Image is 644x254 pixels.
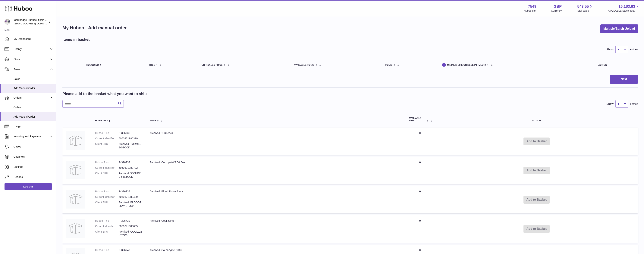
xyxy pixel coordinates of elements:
[119,230,142,237] dd: Archived :COOLJ28-STOCK
[610,75,638,84] button: Next
[119,225,142,228] dd: 5060371980665
[598,64,634,66] div: Action
[524,9,536,13] div: Huboo Ref
[95,201,119,208] dt: Client SKU
[600,24,638,33] button: Multiple/Batch Upload
[119,131,142,135] dd: P-326736
[95,195,119,199] dt: Current identifier
[95,172,119,179] dt: Client SKU
[119,248,142,252] dd: P-326740
[607,48,614,51] label: Show
[14,106,53,109] span: Orders
[66,219,85,238] img: Archived :Cool Joints+
[95,142,119,149] dt: Client SKU
[95,131,119,135] dt: Huboo P no
[14,165,53,169] span: Settings
[607,102,614,106] label: Show
[630,102,638,106] span: entries
[86,64,99,66] span: Huboo no
[294,64,314,66] span: AVAILABLE Total
[95,166,119,170] dt: Current identifier
[95,161,119,164] dt: Huboo P no
[14,155,53,159] span: Channels
[149,64,155,66] span: Title
[95,219,119,223] dt: Huboo P no
[447,64,486,66] span: Minimum Life On Receipt (MLOR)
[119,195,142,199] dd: 5060371980429
[146,186,405,213] td: Archived :Blood Flow+ Stock
[119,201,142,208] dd: Archived :BLOODFLOW-STOCK
[554,4,562,9] strong: GBP
[146,215,405,243] td: Archived :Cool Joints+
[5,19,10,25] img: qvc@camnutra.com
[95,190,119,193] dt: Huboo P no
[14,37,53,41] span: My Dashboard
[14,18,48,25] div: Cambridge Nutraceuticals Ltd
[14,22,55,25] span: [EMAIL_ADDRESS][DOMAIN_NAME]
[95,119,108,122] span: Huboo no
[630,48,638,51] span: entries
[202,64,222,66] span: Unit Sales Price
[95,248,119,252] dt: Huboo P no
[62,37,90,42] h2: Items in basket
[66,131,85,150] img: Archived :Turmeric+
[608,9,639,13] span: AVAILABLE Stock Total
[576,4,593,13] a: 543.55 Total sales
[577,4,589,9] span: 543.55
[608,4,639,13] a: 16,183.83 AVAILABLE Stock Total
[409,117,426,122] span: AVAILABLE Total
[150,119,156,122] span: Title
[528,4,536,9] strong: 7549
[14,77,53,81] span: Sales
[146,128,405,155] td: Archived :Turmeric+
[385,64,392,66] span: Total
[14,68,49,71] span: Sales
[405,186,435,213] td: 0
[14,175,53,179] span: Returns
[62,25,127,31] h1: My Huboo - Add manual order
[95,225,119,228] dt: Current identifier
[435,113,638,126] th: Action
[405,215,435,243] td: 0
[14,135,49,138] span: Invoicing and Payments
[95,230,119,237] dt: Client SKU
[66,190,85,209] img: Archived :Blood Flow+ Stock
[14,115,53,119] span: Add Manual Order
[5,183,52,190] a: Log out
[62,91,147,96] h2: Please add to the basket what you want to ship
[14,125,53,128] span: Usage
[119,137,142,140] dd: 5060371980399
[14,145,53,148] span: Cases
[66,161,85,179] img: Archived :Curcupet-K9 56 Box
[405,157,435,184] td: 0
[405,128,435,155] td: 0
[551,9,562,13] div: Currency
[95,137,119,140] dt: Current identifier
[119,190,142,193] dd: P-326738
[119,172,142,179] dd: Archived :56CURK9-56STOCK
[119,166,142,170] dd: 5060371980702
[146,157,405,184] td: Archived :Curcupet-K9 56 Box
[14,57,49,61] span: Stock
[14,86,53,90] span: Add Manual Order
[618,4,635,9] span: 16,183.83
[14,47,49,51] span: Listings
[576,9,593,13] span: Total sales
[119,161,142,164] dd: P-326737
[119,219,142,223] dd: P-326739
[14,96,49,100] span: Orders
[119,142,142,149] dd: Archived :TURME28-STOCK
